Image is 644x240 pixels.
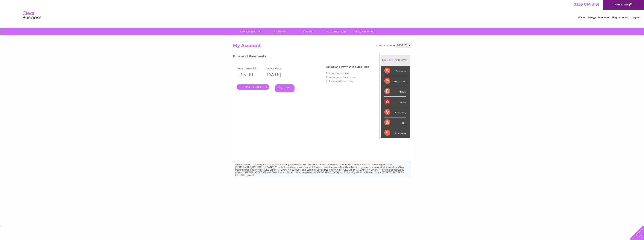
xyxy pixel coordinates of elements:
[326,65,369,68] h4: Billing and Payments quick links
[619,16,628,19] a: Contact
[578,16,585,19] a: Water
[275,84,294,92] a: Pay Here
[329,76,355,79] a: Statement of Accounts
[264,28,295,35] a: My Account
[22,10,42,21] img: logo.png
[384,107,406,117] div: Electricity
[237,84,269,90] a: .
[384,117,406,128] div: Gas
[321,28,352,35] a: Customer Help
[598,16,609,19] a: Telecoms
[233,43,411,50] h2: My Account
[329,80,353,83] a: Paperless bill settings
[573,2,599,7] a: 0333 014 3131
[632,16,640,19] a: Log out
[233,54,369,60] h3: Bills and Payments
[237,71,264,79] th: -£51.19
[236,28,267,35] a: My Clear Business
[350,28,380,35] a: Make A Payment
[384,97,406,107] div: Water
[234,2,411,18] div: Clear Business is a trading name of Verastar Limited (registered in [GEOGRAPHIC_DATA] No. 3667643...
[264,66,291,71] td: Invoice date
[264,71,291,79] th: [DATE]
[384,66,406,76] div: Telecoms
[376,43,411,47] div: Account number
[387,58,394,62] div: LIVE
[237,66,264,71] td: Your latest bill
[384,86,406,97] div: Mobile
[384,76,406,86] div: Broadband
[587,16,596,19] a: Energy
[329,72,350,75] a: View previous bills
[611,16,617,19] a: Blog
[293,28,323,35] a: Services
[381,55,410,65] div: MY SERVICES
[384,128,406,138] div: Payments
